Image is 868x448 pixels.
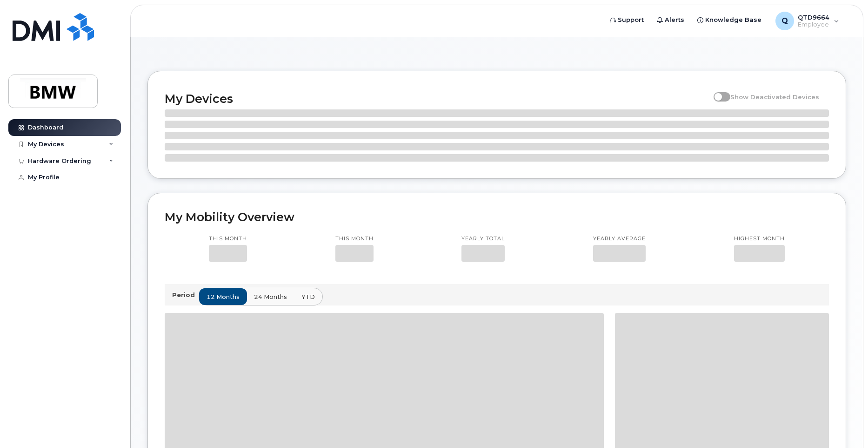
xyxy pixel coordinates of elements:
[301,292,315,301] span: YTD
[165,92,709,106] h2: My Devices
[209,235,247,243] p: This month
[172,291,199,299] p: Period
[461,235,505,243] p: Yearly total
[730,93,819,101] span: Show Deactivated Devices
[165,210,829,224] h2: My Mobility Overview
[734,235,785,243] p: Highest month
[593,235,646,243] p: Yearly average
[254,292,287,301] span: 24 months
[714,88,721,95] input: Show Deactivated Devices
[335,235,374,243] p: This month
